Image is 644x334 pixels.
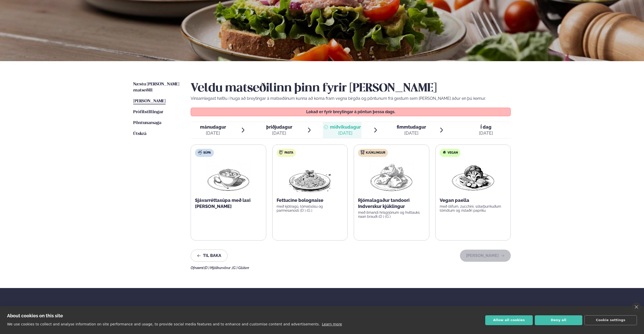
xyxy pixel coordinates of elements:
[440,204,507,212] p: með ólífum, zucchini, sólarþurrkuðum tómötum og ristaðri papriku
[448,151,458,155] span: Vegan
[279,150,283,154] img: pasta.svg
[361,150,365,154] img: chicken.svg
[198,150,202,154] img: soup.svg
[632,303,640,311] a: close
[133,120,161,126] a: Pöntunarsaga
[460,250,511,262] button: [PERSON_NAME]
[133,82,179,92] span: Næstu [PERSON_NAME] matseðill
[322,322,342,326] a: Learn more
[479,130,493,136] div: [DATE]
[369,161,414,193] img: Chicken-thighs.png
[584,315,637,325] button: Cookie settings
[358,197,425,209] p: Rjómalagaður tandoori Indverskur kjúklingur
[232,266,249,270] span: (G ) Glúten
[204,266,232,270] span: (D ) Mjólkurvörur ,
[288,161,332,193] img: Spagetti.png
[200,130,226,136] div: [DATE]
[485,315,533,325] button: Allow all cookies
[397,124,426,130] span: fimmtudagur
[191,250,228,262] button: Til baka
[203,151,211,155] span: Súpa
[133,131,146,137] a: Útskrá
[7,313,63,318] strong: About cookies on this site
[133,110,163,114] span: Prófílstillingar
[133,99,166,103] span: [PERSON_NAME]
[7,322,320,326] p: We use cookies to collect and analyse information on site performance and usage, to provide socia...
[442,150,446,154] img: Vegan.svg
[133,98,166,104] a: [PERSON_NAME]
[200,124,226,130] span: mánudagur
[266,130,292,136] div: [DATE]
[266,124,292,130] span: þriðjudagur
[196,110,506,114] p: Lokað er fyrir breytingar á pöntun þessa dags.
[535,315,582,325] button: Deny all
[397,130,426,136] div: [DATE]
[133,109,163,115] a: Prófílstillingar
[440,197,507,203] p: Vegan paella
[330,124,361,130] span: miðvikudagur
[284,151,293,155] span: Pasta
[451,161,495,193] img: Vegan.png
[133,132,146,136] span: Útskrá
[191,81,511,96] h2: Veldu matseðilinn þinn fyrir [PERSON_NAME]
[191,96,511,102] p: Vinsamlegast hafðu í huga að breytingar á matseðlinum kunna að koma fram vegna birgða og pöntunum...
[191,266,511,270] div: Ofnæmi:
[133,121,161,125] span: Pöntunarsaga
[366,151,385,155] span: Kjúklingur
[358,210,425,219] p: með ilmandi hrísgrjónum og hvítlauks naan brauði (D ) (G )
[206,161,251,193] img: Soup.png
[330,130,361,136] div: [DATE]
[195,197,262,209] p: Sjávarréttasúpa með laxi [PERSON_NAME]
[277,204,344,212] p: með kjötragú, tómatsósu og parmesanosti (D ) (G )
[479,124,493,130] span: Í dag
[133,81,181,93] a: Næstu [PERSON_NAME] matseðill
[277,197,344,203] p: Fettucine bolognaise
